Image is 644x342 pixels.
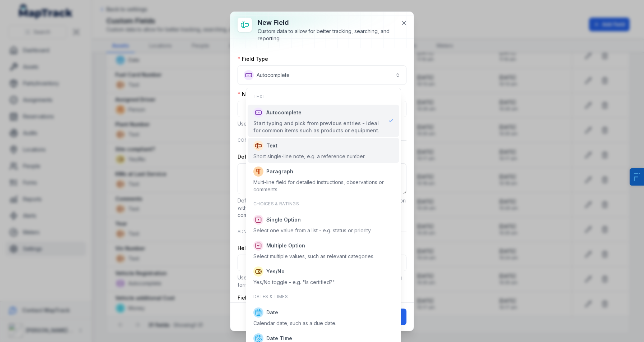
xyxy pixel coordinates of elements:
button: Autocomplete [238,65,406,85]
span: Text [266,142,277,149]
div: Multi-line field for detailed instructions, observations or comments. [253,179,394,193]
span: Date [266,309,278,316]
div: Select multiple values, such as relevant categories. [253,253,374,260]
div: Dates & times [248,289,399,304]
div: Select one value from a list - e.g. status or priority. [253,227,372,234]
div: Short single-line note, e.g. a reference number. [253,153,365,160]
div: Yes/No toggle - e.g. "Is certified?". [253,279,336,286]
div: Text [248,90,399,104]
span: Yes/No [266,268,285,275]
div: Calendar date, such as a due date. [253,320,336,327]
span: Autocomplete [266,109,302,116]
div: Start typing and pick from previous entries - ideal for common items such as products or equipment. [253,120,383,134]
div: Choices & ratings [248,197,399,211]
span: Single Option [266,216,301,223]
span: Multiple Option [266,242,305,249]
span: Date Time [266,335,292,342]
span: Paragraph [266,168,293,175]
